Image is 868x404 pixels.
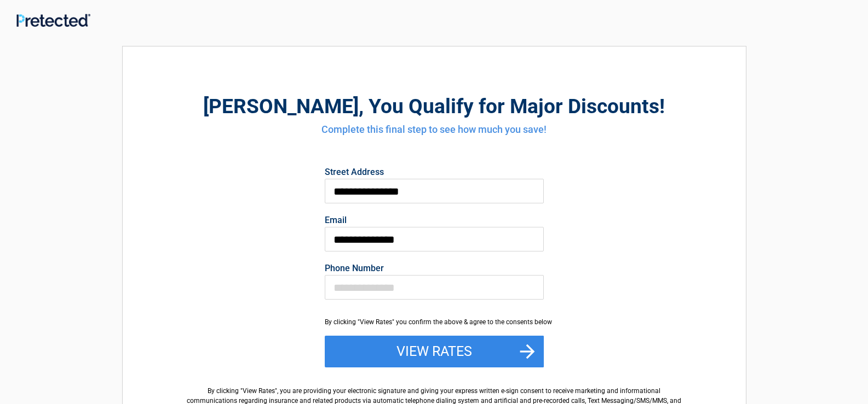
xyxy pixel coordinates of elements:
h4: Complete this final step to see how much you save! [183,122,686,137]
img: Main Logo [16,14,90,27]
h2: , You Qualify for Major Discounts! [183,93,686,120]
div: By clicking "View Rates" you confirm the above & agree to the consents below [325,317,544,327]
span: [PERSON_NAME] [203,95,359,118]
label: Street Address [325,168,544,177]
label: Phone Number [325,264,544,273]
span: View Rates [243,387,275,395]
label: Email [325,216,544,225]
button: View Rates [325,336,544,367]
